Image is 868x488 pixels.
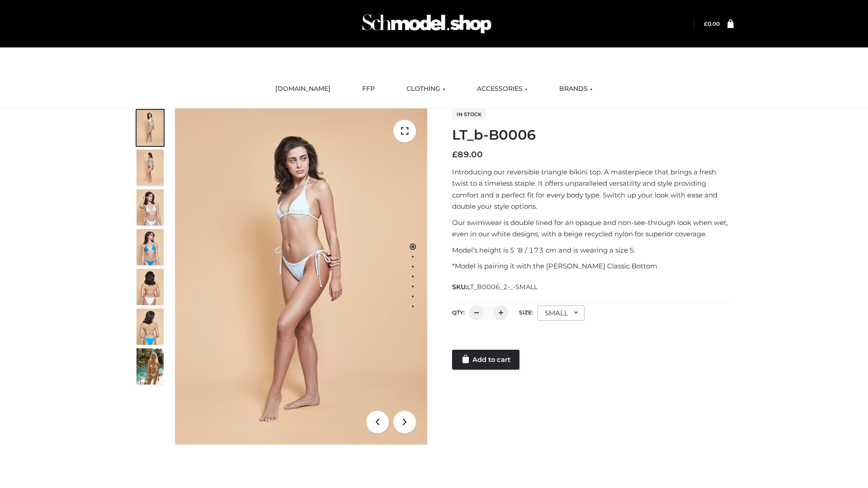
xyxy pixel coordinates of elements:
[137,110,164,146] img: ArielClassicBikiniTop_CloudNine_AzureSky_OW114ECO_1-scaled.jpg
[452,282,538,292] span: SKU:
[355,79,382,99] a: FFP
[137,269,164,305] img: ArielClassicBikiniTop_CloudNine_AzureSky_OW114ECO_7-scaled.jpg
[452,217,734,240] p: Our swimwear is double lined for an opaque and non-see-through look when wet, even in our white d...
[470,79,534,99] a: ACCESSORIES
[452,309,465,316] label: QTY:
[452,244,734,256] p: Model’s height is 5 ‘8 / 173 cm and is wearing a size S.
[452,260,734,272] p: *Model is pairing it with the [PERSON_NAME] Classic Bottom
[137,189,164,225] img: ArielClassicBikiniTop_CloudNine_AzureSky_OW114ECO_3-scaled.jpg
[519,309,533,316] label: Size:
[452,127,734,143] h1: LT_b-B0006
[269,79,337,99] a: [DOMAIN_NAME]
[137,229,164,265] img: ArielClassicBikiniTop_CloudNine_AzureSky_OW114ECO_4-scaled.jpg
[704,20,720,27] bdi: 0.00
[704,20,708,27] span: £
[137,309,164,345] img: ArielClassicBikiniTop_CloudNine_AzureSky_OW114ECO_8-scaled.jpg
[452,166,734,212] p: Introducing our reversible triangle bikini top. A masterpiece that brings a fresh twist to a time...
[467,283,538,291] span: LT_B0006_2-_-SMALL
[175,108,427,445] img: ArielClassicBikiniTop_CloudNine_AzureSky_OW114ECO_1
[137,348,164,385] img: Arieltop_CloudNine_AzureSky2.jpg
[538,305,585,321] div: SMALL
[704,20,720,27] a: £0.00
[452,150,483,160] bdi: 89.00
[137,150,164,186] img: ArielClassicBikiniTop_CloudNine_AzureSky_OW114ECO_2-scaled.jpg
[452,109,486,120] span: In stock
[359,6,495,42] img: Schmodel Admin 964
[452,150,458,160] span: £
[400,79,452,99] a: CLOTHING
[552,79,599,99] a: BRANDS
[452,350,519,370] a: Add to cart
